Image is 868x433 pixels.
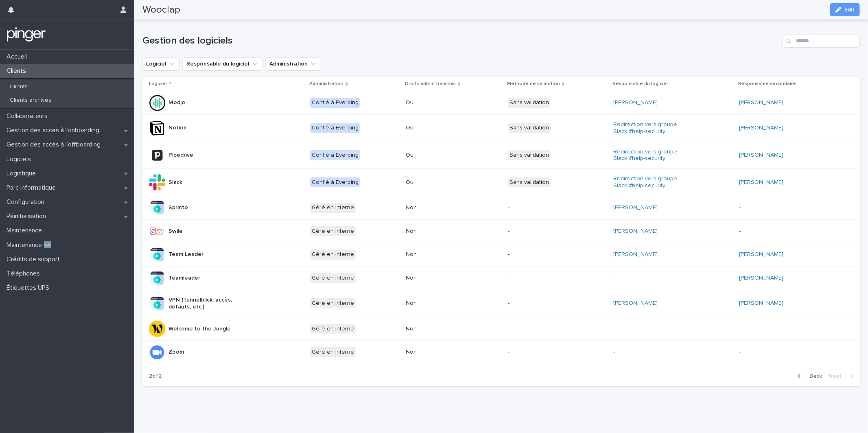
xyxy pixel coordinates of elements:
a: Redirection vers groupe Slack #help-security [613,149,681,162]
a: [PERSON_NAME] [613,99,658,106]
p: Étiquettes UPS [3,284,56,292]
tr: SprintoGéré en interneNon-[PERSON_NAME] - [142,196,860,219]
tr: VPN (Tunnelblick, accès, défauts, etc.)Géré en interneNon-[PERSON_NAME] [PERSON_NAME] [142,290,860,317]
p: Oui [406,125,474,131]
p: - [613,349,681,356]
p: - [508,228,576,235]
p: Notion [168,125,187,131]
span: Back [805,373,822,379]
tr: Welcome to the JungleGéré en interneNon--- [142,317,860,341]
tr: PipedriveConfié à EverpingOuiSans validationRedirection vers groupe Slack #help-security [PERSON_... [142,142,860,169]
p: VPN (Tunnelblick, accès, défauts, etc.) [168,297,236,311]
p: - [508,275,576,282]
p: Non [406,228,474,235]
p: Non [406,349,474,356]
p: Droits admin transmis [405,79,456,88]
div: Confié à Everping [310,123,360,133]
p: - [508,349,576,356]
p: Non [406,275,474,282]
div: Géré en interne [310,273,356,283]
div: Géré en interne [310,324,356,334]
tr: TeamleaderGéré en interneNon--[PERSON_NAME] [142,267,860,290]
button: Responsable du logiciel [183,57,262,70]
p: Administration [309,79,343,88]
a: [PERSON_NAME] [739,99,783,106]
p: Clients [3,67,33,75]
tr: SwileGéré en interneNon-[PERSON_NAME] - [142,219,860,243]
p: Non [406,326,474,332]
p: - [508,251,576,258]
a: [PERSON_NAME] [613,228,658,235]
tr: ZoomGéré en interneNon--- [142,341,860,364]
button: Back [791,372,825,380]
p: Parc informatique [3,184,62,192]
img: mTgBEunGTSyRkCgitkcU [7,26,46,43]
div: Sans validation [508,98,551,108]
a: [PERSON_NAME] [613,300,658,307]
tr: NotionConfié à EverpingOuiSans validationRedirection vers groupe Slack #help-security [PERSON_NAME] [142,114,860,142]
a: [PERSON_NAME] [739,152,783,159]
div: Sans validation [508,150,551,160]
a: [PERSON_NAME] [739,179,783,186]
div: Confié à Everping [310,177,360,188]
p: Réinitialisation [3,212,52,220]
p: Teamleader [168,275,200,282]
a: [PERSON_NAME] [739,251,783,258]
a: Redirection vers groupe Slack #help-security [613,175,681,189]
p: Non [406,300,474,307]
p: Responsable secondaire [738,79,796,88]
p: 2 of 2 [142,366,168,386]
p: Sprinto [168,204,188,211]
p: Welcome to the Jungle [168,326,231,332]
div: Sans validation [508,123,551,133]
p: - [508,204,576,211]
p: - [613,326,681,332]
p: Gestion des accès à l’onboarding [3,127,106,134]
div: Géré en interne [310,249,356,260]
p: Oui [406,179,474,186]
p: Non [406,251,474,258]
p: Accueil [3,53,33,61]
p: Non [406,204,474,211]
p: Téléphones [3,270,46,278]
p: - [739,326,807,332]
p: Oui [406,152,474,159]
button: Edit [830,3,860,16]
a: Redirection vers groupe Slack #help-security [613,121,681,135]
tr: SlackConfié à EverpingOuiSans validationRedirection vers groupe Slack #help-security [PERSON_NAME] [142,169,860,196]
p: - [739,204,807,211]
div: Sans validation [508,177,551,188]
button: Next [825,372,860,380]
a: [PERSON_NAME] [739,275,783,282]
p: Logiciels [3,155,37,163]
a: [PERSON_NAME] [613,251,658,258]
div: Géré en interne [310,347,356,357]
p: Zoom [168,349,184,356]
span: Edit [844,7,855,13]
input: Search [783,35,860,48]
div: Géré en interne [310,298,356,308]
p: Logistique [3,170,42,177]
tr: ModjoConfié à EverpingOuiSans validation[PERSON_NAME] [PERSON_NAME] [142,91,860,115]
p: Collaborateurs [3,112,54,120]
p: Gestion des accès à l’offboarding [3,141,107,149]
span: Next [829,373,846,379]
p: - [508,300,576,307]
h1: Gestion des logiciels [142,35,779,47]
div: Confié à Everping [310,98,360,108]
p: Crédits de support [3,256,66,263]
p: Team Leader [168,251,203,258]
p: Pipedrive [168,152,193,159]
p: Clients archivés [3,97,58,104]
div: Géré en interne [310,203,356,213]
p: Configuration [3,198,51,206]
div: Confié à Everping [310,150,360,160]
p: - [613,275,681,282]
p: Maintenance 🆕 [3,241,58,249]
a: [PERSON_NAME] [613,204,658,211]
p: Swile [168,228,183,235]
p: - [739,228,807,235]
p: Maintenance [3,227,48,234]
a: [PERSON_NAME] [739,300,783,307]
